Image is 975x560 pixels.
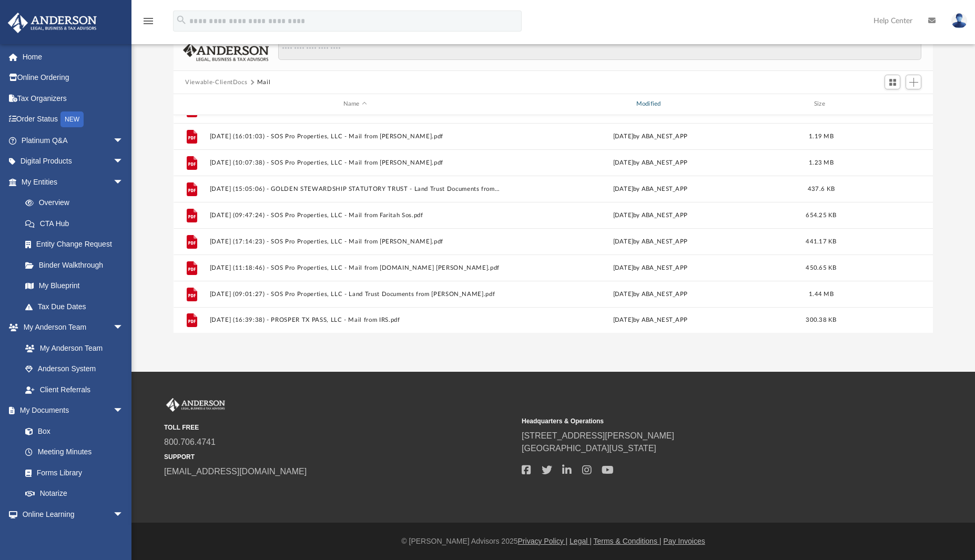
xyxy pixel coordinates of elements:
[210,133,501,140] button: [DATE] (16:01:03) - SOS Pro Properties, LLC - Mail from [PERSON_NAME].pdf
[178,99,205,109] div: id
[15,338,129,359] a: My Anderson Team
[131,536,975,547] div: © [PERSON_NAME] Advisors 2025
[164,452,514,462] small: SUPPORT
[505,158,796,167] div: [DATE] by ABA_NEST_APP
[885,75,900,89] button: Switch to Grid View
[15,379,134,400] a: Client Referrals
[522,431,674,440] a: [STREET_ADDRESS][PERSON_NAME]
[15,296,139,317] a: Tax Due Dates
[15,254,139,276] a: Binder Walkthrough
[808,186,835,191] span: 437.6 KB
[7,151,139,172] a: Digital Productsarrow_drop_down
[847,99,920,109] div: id
[7,504,134,525] a: Online Learningarrow_drop_down
[809,159,834,165] span: 1.23 MB
[570,537,592,545] a: Legal |
[142,15,155,27] i: menu
[7,317,134,338] a: My Anderson Teamarrow_drop_down
[7,400,134,421] a: My Documentsarrow_drop_down
[7,171,139,192] a: My Entitiesarrow_drop_down
[113,504,134,525] span: arrow_drop_down
[906,75,921,89] button: Add
[505,184,796,194] div: [DATE] by ABA_NEST_APP
[806,212,837,218] span: 654.25 KB
[278,40,921,60] input: Search files and folders
[505,131,796,141] div: [DATE] by ABA_NEST_APP
[164,423,514,432] small: TOLL FREE
[505,237,796,246] div: [DATE] by ABA_NEST_APP
[809,133,834,139] span: 1.19 MB
[113,130,134,151] span: arrow_drop_down
[142,20,155,27] a: menu
[7,67,139,88] a: Online Ordering
[113,400,134,422] span: arrow_drop_down
[15,276,134,297] a: My Blueprint
[15,192,139,213] a: Overview
[113,151,134,172] span: arrow_drop_down
[800,99,842,109] div: Size
[806,264,837,270] span: 450.65 KB
[164,398,227,412] img: Anderson Advisors Platinum Portal
[209,99,500,109] div: Name
[15,462,129,483] a: Forms Library
[113,317,134,339] span: arrow_drop_down
[15,483,134,504] a: Notarize
[60,111,84,127] div: NEW
[257,78,271,87] button: Mail
[5,13,100,33] img: Anderson Advisors Platinum Portal
[210,186,501,192] button: [DATE] (15:05:06) - GOLDEN STEWARDSHIP STATUTORY TRUST - Land Trust Documents from AdvantageFirst...
[7,109,139,130] a: Order StatusNEW
[806,238,837,244] span: 441.17 KB
[7,46,139,67] a: Home
[522,444,656,453] a: [GEOGRAPHIC_DATA][US_STATE]
[505,210,796,220] div: [DATE] by ABA_NEST_APP
[505,263,796,272] div: [DATE] by ABA_NEST_APP
[15,359,134,380] a: Anderson System
[210,159,501,166] button: [DATE] (10:07:38) - SOS Pro Properties, LLC - Mail from [PERSON_NAME].pdf
[951,13,967,28] img: User Pic
[15,234,139,255] a: Entity Change Request
[806,317,837,323] span: 300.38 KB
[594,537,662,545] a: Terms & Conditions |
[505,99,796,109] div: Modified
[210,291,501,298] button: [DATE] (09:01:27) - SOS Pro Properties, LLC - Land Trust Documents from [PERSON_NAME].pdf
[15,442,134,463] a: Meeting Minutes
[210,264,501,271] button: [DATE] (11:18:46) - SOS Pro Properties, LLC - Mail from [DOMAIN_NAME] [PERSON_NAME].pdf
[505,289,796,299] div: [DATE] by ABA_NEST_APP
[164,467,307,476] a: [EMAIL_ADDRESS][DOMAIN_NAME]
[176,14,187,26] i: search
[522,416,872,426] small: Headquarters & Operations
[809,291,834,297] span: 1.44 MB
[164,437,216,446] a: 800.706.4741
[15,525,134,546] a: Courses
[210,317,501,323] button: [DATE] (16:39:38) - PROSPER TX PASS, LLC - Mail from IRS.pdf
[15,421,129,442] a: Box
[7,130,139,151] a: Platinum Q&Aarrow_drop_down
[7,88,139,109] a: Tax Organizers
[113,171,134,193] span: arrow_drop_down
[663,537,705,545] a: Pay Invoices
[174,115,933,333] div: grid
[210,212,501,219] button: [DATE] (09:47:24) - SOS Pro Properties, LLC - Mail from Faritah Sos.pdf
[505,315,796,325] div: [DATE] by ABA_NEST_APP
[210,238,501,245] button: [DATE] (17:14:23) - SOS Pro Properties, LLC - Mail from [PERSON_NAME].pdf
[185,78,247,87] button: Viewable-ClientDocs
[518,537,568,545] a: Privacy Policy |
[15,213,139,234] a: CTA Hub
